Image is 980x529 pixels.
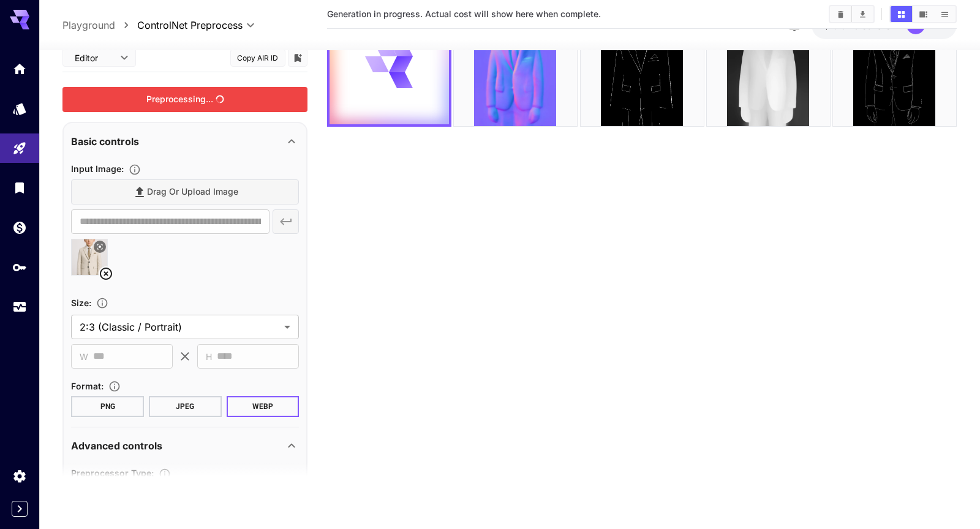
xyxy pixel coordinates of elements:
[12,468,27,484] div: Settings
[12,260,27,275] div: API Keys
[707,3,830,126] img: nHsuJ2GPiMcbGFf0DxJTAAAA==
[12,141,27,156] div: Playground
[80,349,88,363] span: W
[12,299,27,315] div: Usage
[824,20,854,31] span: $19.57
[12,220,27,235] div: Wallet
[830,6,851,22] button: Clear Images
[91,297,113,309] button: Adjust the dimensions of the generated image by specifying its width and height in pixels, or sel...
[889,5,957,23] div: Show images in grid viewShow images in video viewShow images in list view
[71,297,91,307] span: Size :
[71,380,104,391] span: Format :
[891,6,912,22] button: Show images in grid view
[852,6,873,22] button: Download All
[71,396,144,416] button: PNG
[71,163,124,174] span: Input Image :
[829,5,875,23] div: Clear ImagesDownload All
[12,501,28,517] button: Expand sidebar
[71,431,299,460] div: Advanced controls
[327,9,601,19] span: Generation in progress. Actual cost will show here when complete.
[80,320,279,334] span: 2:3 (Classic / Portrait)
[581,3,704,126] img: CGH0qW8DyAAAA=
[137,18,243,32] span: ControlNet Preprocess
[934,6,956,22] button: Show images in list view
[206,349,212,363] span: H
[62,18,137,32] nav: breadcrumb
[149,396,222,416] button: JPEG
[12,61,27,77] div: Home
[62,18,115,32] a: Playground
[833,3,956,126] img: CAeJq6mGNLmJ0Z9SHm9m2qh+ItBWllNj6vpqs10Zbj87lchLOopK+dRxJuFgAAAA=
[913,6,934,22] button: Show images in video view
[230,48,285,66] button: Copy AIR ID
[292,50,303,65] button: Add to library
[71,438,162,453] p: Advanced controls
[75,51,113,64] span: Editor
[104,380,126,392] button: Choose the file format for the output image.
[854,20,897,31] span: credits left
[227,396,300,416] button: WEBP
[71,134,139,149] p: Basic controls
[12,180,27,195] div: Library
[124,163,146,175] button: Specifies the input image to be processed.
[71,127,299,156] div: Basic controls
[454,3,577,126] img: ULEy1Wt8SEn3EbhybB3E7ifEKA4gSsjmSzAG73ebEgqFkCqXZJzENnIYNcAAA
[12,101,27,116] div: Models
